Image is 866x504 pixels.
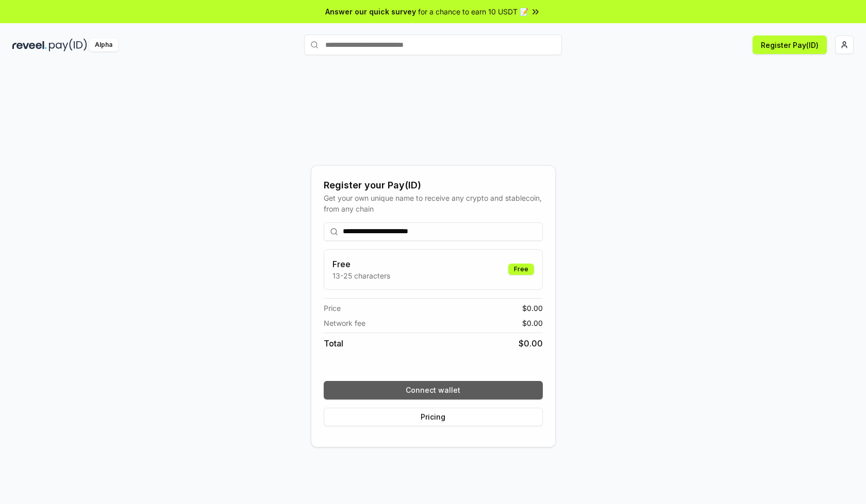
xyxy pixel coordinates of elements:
span: $ 0.00 [519,337,543,350]
span: $ 0.00 [522,303,543,314]
button: Register Pay(ID) [753,36,827,54]
span: Answer our quick survey [325,6,416,17]
img: pay_id [49,39,87,51]
h3: Free [332,258,390,270]
span: Price [324,303,341,314]
button: Pricing [324,408,543,426]
p: 13-25 characters [332,270,390,281]
button: Connect wallet [324,381,543,399]
div: Register your Pay(ID) [324,178,543,193]
div: Alpha [89,39,118,51]
img: reveel_dark [12,39,47,51]
span: Network fee [324,318,365,328]
span: Total [324,337,343,350]
span: for a chance to earn 10 USDT 📝 [418,6,528,17]
div: Get your own unique name to receive any crypto and stablecoin, from any chain [324,193,543,214]
span: $ 0.00 [522,318,543,328]
div: Free [508,264,534,275]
